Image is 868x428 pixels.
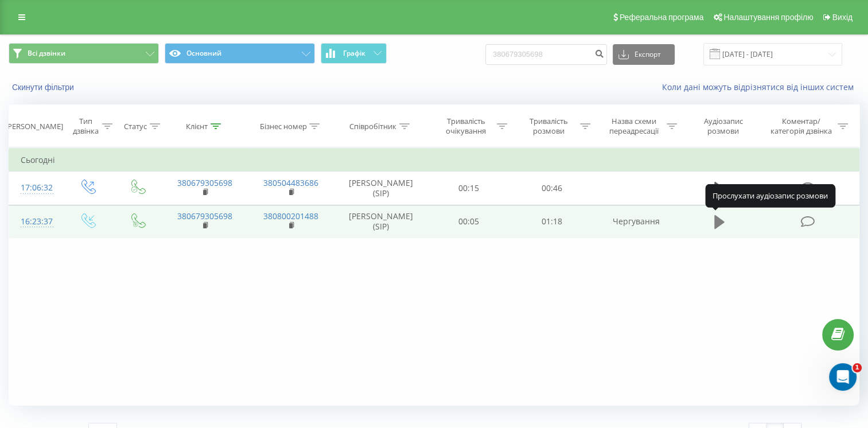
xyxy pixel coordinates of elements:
[613,44,675,65] button: Експорт
[343,49,365,57] span: Графік
[186,122,208,131] div: Клієнт
[349,122,396,131] div: Співробітник
[832,13,853,22] span: Вихід
[263,211,318,221] a: 380800201488
[427,172,511,205] td: 00:15
[9,149,859,172] td: Сьогодні
[9,43,159,64] button: Всі дзвінки
[5,122,63,131] div: [PERSON_NAME]
[177,211,232,221] a: 380679305698
[263,177,318,188] a: 380504483686
[690,116,757,136] div: Аудіозапис розмови
[72,116,99,136] div: Тип дзвінка
[705,184,835,207] div: Прослухати аудіозапис розмови
[853,363,862,372] span: 1
[438,116,495,136] div: Тривалість очікування
[510,172,593,205] td: 00:46
[510,205,593,238] td: 01:18
[334,205,427,238] td: [PERSON_NAME] (SIP)
[829,363,857,391] iframe: Intercom live chat
[427,205,511,238] td: 00:05
[165,43,315,64] button: Основний
[723,13,813,22] span: Налаштування профілю
[485,44,607,65] input: Пошук за номером
[593,205,679,238] td: Чергування
[768,116,835,136] div: Коментар/категорія дзвінка
[604,116,664,136] div: Назва схеми переадресації
[28,49,65,58] span: Всі дзвінки
[177,177,232,188] a: 380679305698
[662,81,859,92] a: Коли дані можуть відрізнятися вiд інших систем
[520,116,577,136] div: Тривалість розмови
[334,172,427,205] td: [PERSON_NAME] (SIP)
[259,122,306,131] div: Бізнес номер
[9,82,80,92] button: Скинути фільтри
[620,13,704,22] span: Реферальна програма
[321,43,387,64] button: Графік
[124,122,147,131] div: Статус
[21,177,50,199] div: 17:06:32
[21,211,50,233] div: 16:23:37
